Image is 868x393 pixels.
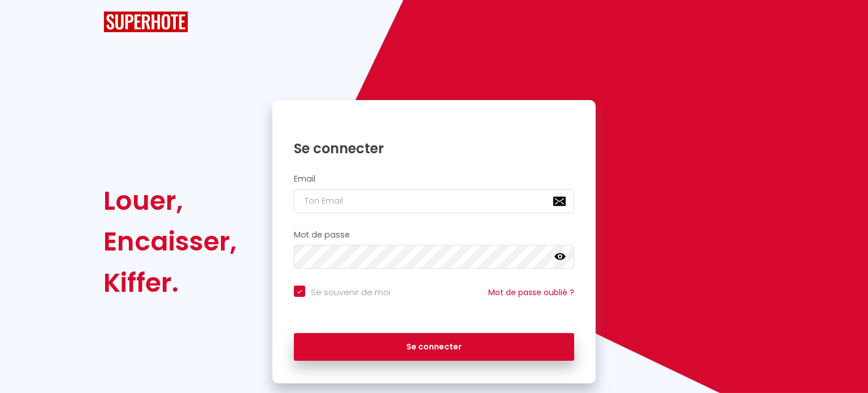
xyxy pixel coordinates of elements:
img: SuperHote logo [103,11,188,32]
h2: Mot de passe [294,230,574,240]
div: Encaisser, [103,221,237,262]
a: Mot de passe oublié ? [488,287,574,298]
div: Louer, [103,180,237,221]
button: Se connecter [294,333,574,361]
input: Ton Email [294,189,574,213]
h2: Email [294,174,574,184]
div: Kiffer. [103,262,237,303]
h1: Se connecter [294,140,574,157]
